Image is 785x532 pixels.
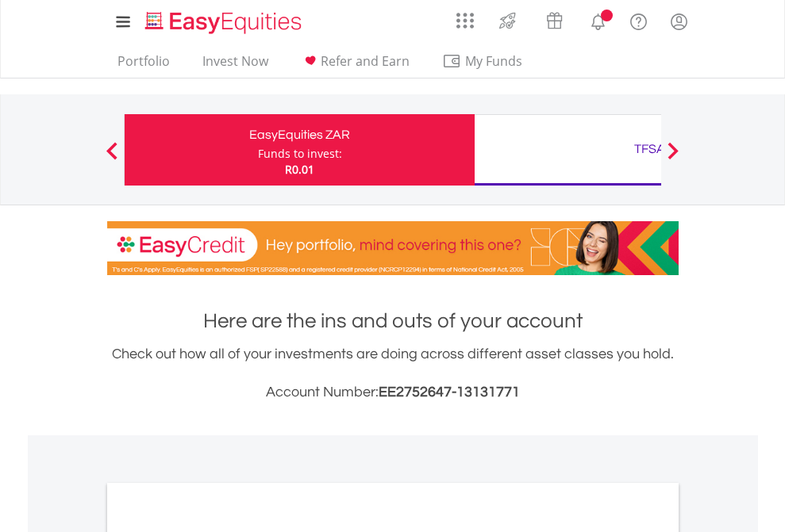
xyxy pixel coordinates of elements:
a: Vouchers [531,4,578,33]
span: Refer and Earn [321,52,410,70]
img: EasyEquities_Logo.png [142,10,308,36]
div: Funds to invest: [258,146,342,162]
img: thrive-v2.svg [494,8,521,33]
span: My Funds [442,51,546,71]
a: Home page [139,4,308,36]
div: Check out how all of your investments are doing across different asset classes you hold. [107,343,679,404]
a: AppsGrid [446,4,484,29]
h1: Here are the ins and outs of your account [107,307,679,335]
span: R0.01 [285,162,314,177]
a: Portfolio [111,53,176,78]
img: EasyCredit Promotion Banner [107,221,679,275]
a: Invest Now [196,53,275,78]
a: FAQ's and Support [618,4,659,36]
a: Refer and Earn [294,53,416,78]
img: grid-menu-icon.svg [456,12,474,29]
button: Previous [96,150,128,166]
span: EE2752647-13131771 [379,385,520,400]
h3: Account Number: [107,381,679,404]
a: My Profile [659,4,699,39]
div: EasyEquities ZAR [134,124,465,146]
img: vouchers-v2.svg [541,8,568,33]
button: Next [657,150,689,166]
a: Notifications [578,4,618,36]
